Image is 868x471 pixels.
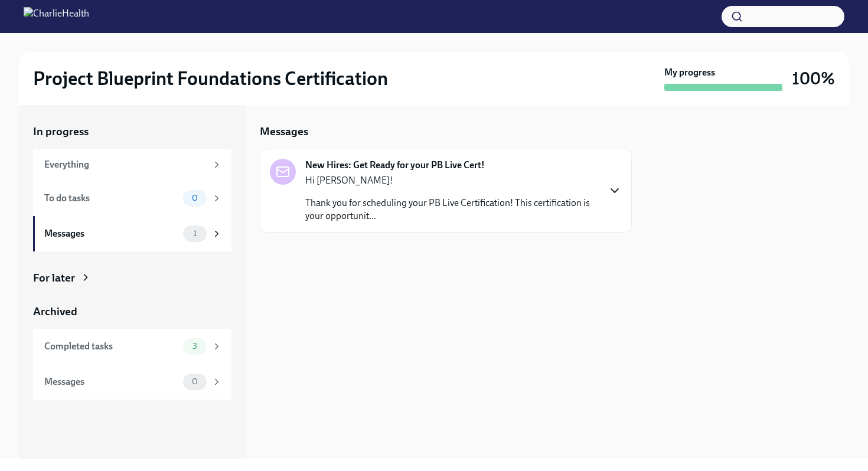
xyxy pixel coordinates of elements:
[792,68,835,89] h3: 100%
[44,340,178,353] div: Completed tasks
[44,227,178,240] div: Messages
[44,375,178,388] div: Messages
[185,342,204,351] span: 3
[33,149,231,181] a: Everything
[185,194,205,202] span: 0
[305,159,485,172] strong: New Hires: Get Ready for your PB Live Cert!
[44,158,207,171] div: Everything
[260,124,308,139] h5: Messages
[185,377,205,386] span: 0
[186,229,204,238] span: 1
[33,67,388,90] h2: Project Blueprint Foundations Certification
[33,181,231,216] a: To do tasks0
[33,124,231,139] a: In progress
[44,192,178,205] div: To do tasks
[305,197,598,223] p: Thank you for scheduling your PB Live Certification! This certification is your opportunit...
[24,7,89,26] img: CharlieHealth
[33,329,231,364] a: Completed tasks3
[664,66,715,79] strong: My progress
[33,270,231,286] a: For later
[33,270,75,286] div: For later
[305,174,598,187] p: Hi [PERSON_NAME]!
[33,304,231,319] a: Archived
[33,364,231,400] a: Messages0
[33,216,231,251] a: Messages1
